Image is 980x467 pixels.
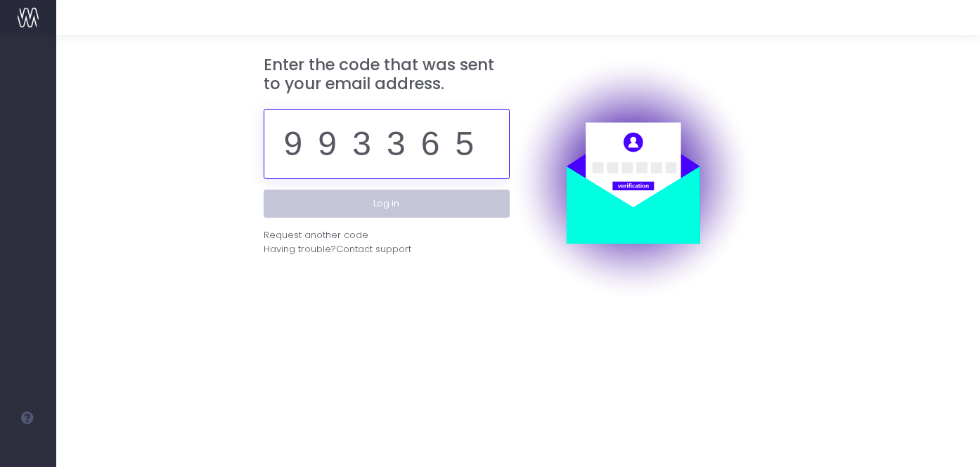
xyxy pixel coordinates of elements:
h3: Enter the code that was sent to your email address. [264,55,510,94]
span: Contact support [336,242,411,256]
button: Log in [264,190,510,218]
div: Having trouble? [264,242,510,256]
img: images/default_profile_image.png [18,439,39,460]
div: Request another code [264,228,368,242]
img: auth.png [510,55,756,301]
